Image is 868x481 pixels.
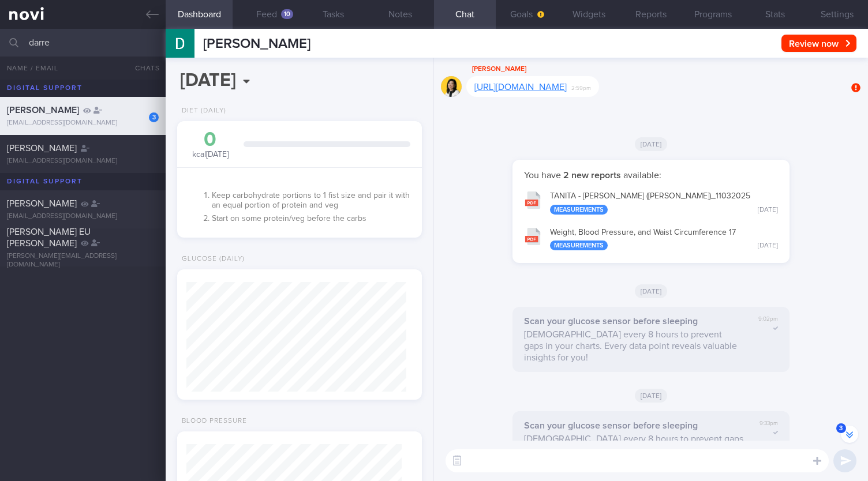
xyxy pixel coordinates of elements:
[524,329,742,363] p: [DEMOGRAPHIC_DATA] every 8 hours to prevent gaps in your charts. Every data point reveals valuabl...
[841,426,858,443] button: 3
[758,242,778,250] div: [DATE]
[281,9,293,19] div: 10
[7,119,159,127] div: [EMAIL_ADDRESS][DOMAIN_NAME]
[759,420,778,427] span: 9:33pm
[7,227,91,248] span: [PERSON_NAME] EU [PERSON_NAME]
[177,417,247,426] div: Blood Pressure
[524,170,778,181] p: You have available:
[203,37,310,51] span: [PERSON_NAME]
[7,144,77,153] span: [PERSON_NAME]
[7,212,159,221] div: [EMAIL_ADDRESS][DOMAIN_NAME]
[7,252,159,269] div: [PERSON_NAME][EMAIL_ADDRESS][DOMAIN_NAME]
[474,82,567,92] a: [URL][DOMAIN_NAME]
[781,35,856,52] button: Review now
[635,389,668,403] span: [DATE]
[518,184,784,220] button: TANITA - [PERSON_NAME] ([PERSON_NAME])_11032025 Measurements [DATE]
[524,421,698,430] strong: Scan your glucose sensor before sleeping
[524,317,698,326] strong: Scan your glucose sensor before sleeping
[177,255,245,264] div: Glucose (Daily)
[7,106,79,115] span: [PERSON_NAME]
[571,81,591,92] span: 2:59pm
[119,57,166,80] button: Chats
[836,423,846,433] span: 3
[758,315,778,323] span: 9:02pm
[635,284,668,298] span: [DATE]
[635,137,668,151] span: [DATE]
[550,205,608,215] div: Measurements
[177,107,226,115] div: Diet (Daily)
[212,188,410,211] li: Keep carbohydrate portions to 1 fist size and pair it with an equal portion of protein and veg
[189,130,232,150] div: 0
[550,191,778,215] div: TANITA - [PERSON_NAME] ([PERSON_NAME])_ 11032025
[212,211,410,224] li: Start on some protein/veg before the carbs
[758,206,778,215] div: [DATE]
[189,130,232,160] div: kcal [DATE]
[524,433,743,468] p: [DEMOGRAPHIC_DATA] every 8 hours to prevent gaps in your charts. Every data point reveals valuabl...
[466,62,634,76] div: [PERSON_NAME]
[550,240,608,250] div: Measurements
[518,220,784,257] button: Weight, Blood Pressure, and Waist Circumference 17 Measurements [DATE]
[7,157,159,166] div: [EMAIL_ADDRESS][DOMAIN_NAME]
[7,199,77,208] span: [PERSON_NAME]
[561,171,623,180] strong: 2 new reports
[149,112,159,122] div: 3
[550,228,778,251] div: Weight, Blood Pressure, and Waist Circumference 17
